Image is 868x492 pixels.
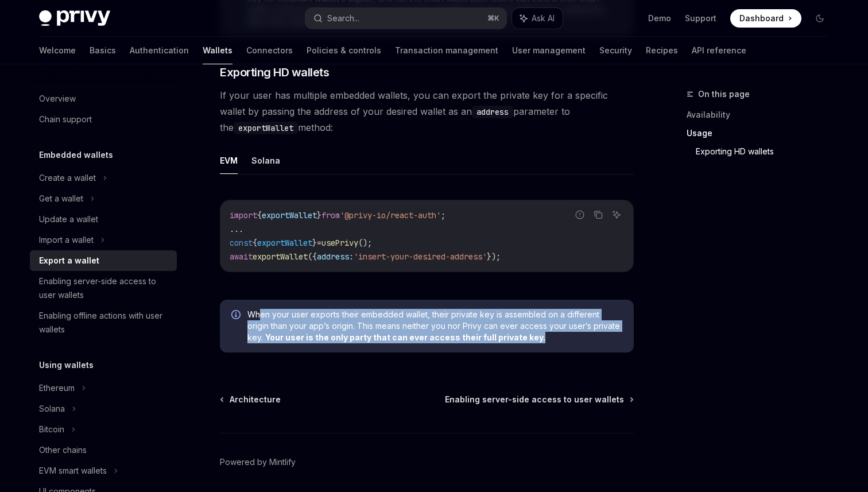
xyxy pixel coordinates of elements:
div: Export a wallet [39,254,99,268]
span: { [253,238,257,248]
button: Report incorrect code [572,207,587,222]
span: }); [487,251,501,262]
span: (); [358,238,372,248]
a: Recipes [646,37,678,64]
a: Transaction management [395,37,498,64]
div: Overview [39,92,76,106]
div: Bitcoin [39,423,64,436]
span: address: [317,251,354,262]
span: const [230,238,253,248]
span: exportWallet [257,238,312,248]
span: Exporting HD wallets [220,64,329,80]
span: On this page [698,87,750,101]
span: = [317,238,321,248]
span: Ask AI [532,13,555,24]
button: Toggle dark mode [811,9,829,28]
a: Wallets [203,37,232,64]
a: User management [512,37,586,64]
div: Chain support [39,113,92,126]
code: address [472,106,513,118]
a: Enabling server-side access to user wallets [30,271,177,305]
span: ... [230,224,243,234]
div: Enabling offline actions with user wallets [39,309,170,336]
button: Ask AI [512,8,563,29]
div: Update a wallet [39,212,98,226]
a: Dashboard [730,9,801,28]
span: { [257,210,262,220]
button: EVM [220,147,238,174]
button: Search...⌘K [305,8,506,29]
span: import [230,210,257,220]
a: Authentication [130,37,189,64]
span: Enabling server-side access to user wallets [445,394,624,405]
a: Architecture [221,394,281,405]
span: When your user exports their embedded wallet, their private key is assembled on a different origi... [247,309,622,343]
span: exportWallet [253,251,308,262]
span: '@privy-io/react-auth' [340,210,441,220]
div: Search... [327,11,359,25]
span: 'insert-your-desired-address' [354,251,487,262]
span: ; [441,210,445,220]
a: Chain support [30,109,177,130]
a: Other chains [30,440,177,460]
span: Dashboard [739,13,784,24]
span: ({ [308,251,317,262]
div: EVM smart wallets [39,464,107,478]
img: dark logo [39,10,110,26]
a: Demo [648,13,671,24]
svg: Info [231,310,243,321]
span: } [317,210,321,220]
h5: Embedded wallets [39,148,113,162]
a: Enabling server-side access to user wallets [445,394,633,405]
span: usePrivy [321,238,358,248]
a: API reference [692,37,746,64]
a: Security [599,37,632,64]
div: Other chains [39,443,87,457]
span: Architecture [230,394,281,405]
a: Connectors [246,37,293,64]
span: from [321,210,340,220]
a: Usage [687,124,838,142]
a: Support [685,13,716,24]
button: Solana [251,147,280,174]
span: } [312,238,317,248]
span: If your user has multiple embedded wallets, you can export the private key for a specific wallet ... [220,87,634,135]
a: Policies & controls [307,37,381,64]
b: Your user is the only party that can ever access their full private key. [265,332,545,342]
span: ⌘ K [487,14,499,23]
div: Import a wallet [39,233,94,247]
a: Powered by Mintlify [220,456,296,468]
a: Welcome [39,37,76,64]
span: await [230,251,253,262]
div: Get a wallet [39,192,83,206]
a: Overview [30,88,177,109]
h5: Using wallets [39,358,94,372]
a: Export a wallet [30,250,177,271]
a: Enabling offline actions with user wallets [30,305,177,340]
a: Availability [687,106,838,124]
div: Ethereum [39,381,75,395]
button: Copy the contents from the code block [591,207,606,222]
div: Enabling server-side access to user wallets [39,274,170,302]
a: Basics [90,37,116,64]
a: Update a wallet [30,209,177,230]
span: exportWallet [262,210,317,220]
button: Ask AI [609,207,624,222]
code: exportWallet [234,122,298,134]
a: Exporting HD wallets [696,142,838,161]
div: Solana [39,402,65,416]
div: Create a wallet [39,171,96,185]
